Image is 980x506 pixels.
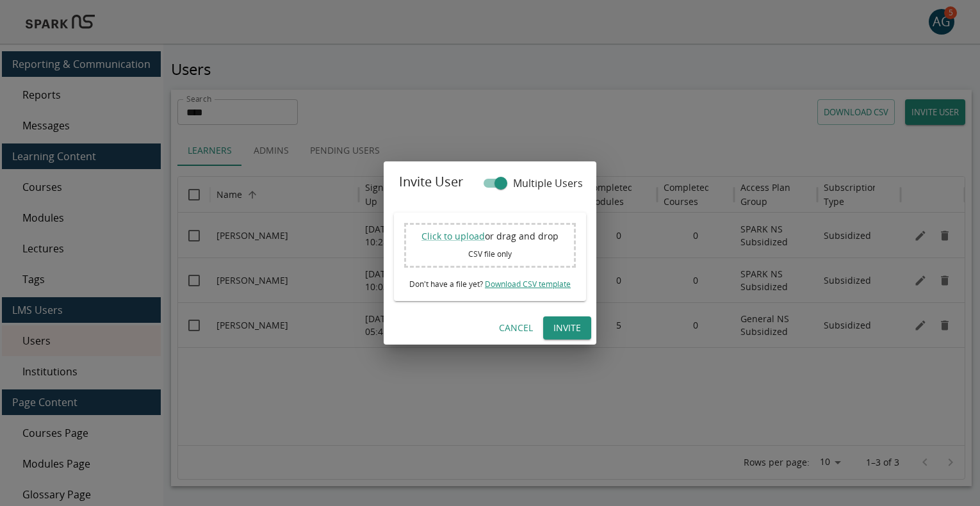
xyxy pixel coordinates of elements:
span: Multiple Users [513,175,583,191]
p: CSV file only [468,248,512,261]
button: Cancel [494,316,538,340]
a: Download CSV template [485,279,571,290]
span: Don't have a file yet? [404,278,576,291]
h2: Invite User [384,161,596,202]
p: or drag and drop [421,230,559,243]
a: Click to upload [421,230,485,242]
button: Invite [543,316,591,340]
